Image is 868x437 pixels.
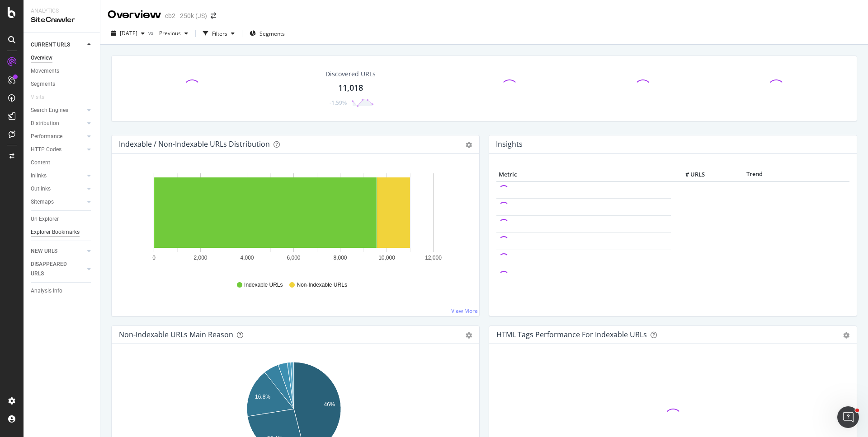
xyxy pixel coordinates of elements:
div: DISAPPEARED URLS [31,260,76,279]
span: Segments [259,30,285,37]
div: Performance [31,132,62,141]
div: Url Explorer [31,214,59,224]
div: HTTP Codes [31,145,61,154]
div: NEW URLS [31,246,57,256]
div: Movements [31,66,59,76]
div: Sitemaps [31,197,54,207]
div: cb2 - 250k (JS) [165,11,207,20]
span: Previous [156,29,181,37]
div: Filters [212,30,227,37]
th: # URLS [671,168,707,181]
div: Indexable / Non-Indexable URLs Distribution [119,139,270,149]
a: Segments [31,79,94,89]
div: Analytics [31,7,93,15]
div: gear [466,332,472,339]
a: Performance [31,132,85,141]
div: 11,018 [338,82,363,94]
a: Distribution [31,119,85,128]
text: 12,000 [425,255,442,261]
div: Overview [31,53,52,63]
a: Visits [31,93,53,102]
a: NEW URLS [31,246,85,256]
div: Distribution [31,119,59,128]
iframe: Intercom live chat [837,406,859,428]
a: HTTP Codes [31,145,85,154]
span: 2025 Oct. 9th [120,29,137,37]
a: Overview [31,53,94,63]
div: Visits [31,93,44,102]
text: 4,000 [240,255,254,261]
div: CURRENT URLS [31,40,70,50]
svg: A chart. [119,168,469,273]
a: View More [451,307,478,315]
div: Segments [31,79,55,89]
text: 0 [152,255,156,261]
a: Outlinks [31,184,85,194]
div: SiteCrawler [31,15,93,25]
h4: Insights [496,138,523,150]
a: Movements [31,66,94,76]
div: Discovered URLs [325,70,376,79]
div: Analysis Info [31,286,62,296]
button: Previous [156,26,192,41]
div: Overview [108,7,161,23]
a: CURRENT URLS [31,40,85,50]
a: Content [31,158,94,167]
div: HTML Tags Performance for Indexable URLs [496,330,647,339]
span: vs [148,29,156,37]
a: Search Engines [31,106,85,115]
div: gear [843,332,849,339]
a: Inlinks [31,171,85,181]
div: gear [466,142,472,148]
a: Sitemaps [31,197,85,207]
div: arrow-right-arrow-left [211,13,216,19]
div: Explorer Bookmarks [31,228,80,237]
div: -1.59% [330,99,347,107]
text: 8,000 [333,255,347,261]
text: 16.8% [255,394,270,400]
div: Inlinks [31,171,47,181]
div: Search Engines [31,106,68,115]
div: Non-Indexable URLs Main Reason [119,330,233,339]
a: DISAPPEARED URLS [31,260,85,279]
button: Segments [246,26,288,41]
text: 2,000 [193,255,207,261]
span: Non-Indexable URLs [297,281,347,289]
th: Metric [496,168,671,181]
a: Analysis Info [31,286,94,296]
button: [DATE] [108,26,148,41]
div: Content [31,158,50,167]
a: Explorer Bookmarks [31,228,94,237]
div: Outlinks [31,184,51,194]
a: Url Explorer [31,214,94,224]
text: 6,000 [287,255,300,261]
text: 46% [324,401,335,408]
button: Filters [199,26,238,41]
span: Indexable URLs [244,281,283,289]
th: Trend [707,168,802,181]
text: 10,000 [378,255,395,261]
